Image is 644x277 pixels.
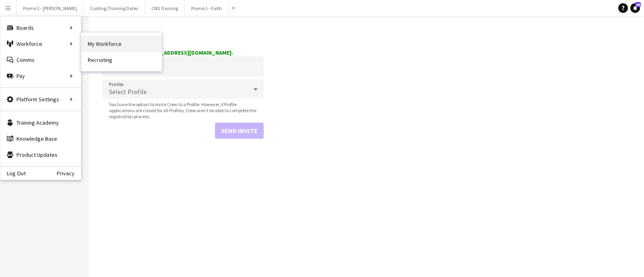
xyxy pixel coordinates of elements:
[0,147,81,163] a: Product Updates
[0,52,81,68] a: Comms
[0,68,81,84] div: Pay
[630,3,640,13] a: 46
[0,20,81,36] div: Boards
[0,115,81,131] a: Training Academy
[103,31,264,43] h1: Invite contact
[103,101,264,119] span: You have the option to invite Crew to a Profile. However, if Profile applications are closed for ...
[635,2,641,7] span: 46
[0,36,81,52] div: Workforce
[17,0,84,16] button: Promo 2 - [PERSON_NAME]
[81,52,162,68] a: Recruiting
[84,0,145,16] button: Casting/Training Dates
[81,36,162,52] a: My Workforce
[185,0,229,16] button: Promo 1 - Faith
[143,49,233,56] strong: [EMAIL_ADDRESS][DOMAIN_NAME].
[0,170,26,176] a: Log Out
[145,0,185,16] button: CNS Training
[103,49,264,56] div: Invitation sent to
[57,170,81,176] a: Privacy
[109,88,147,96] span: Select Profile
[0,91,81,107] div: Platform Settings
[0,131,81,147] a: Knowledge Base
